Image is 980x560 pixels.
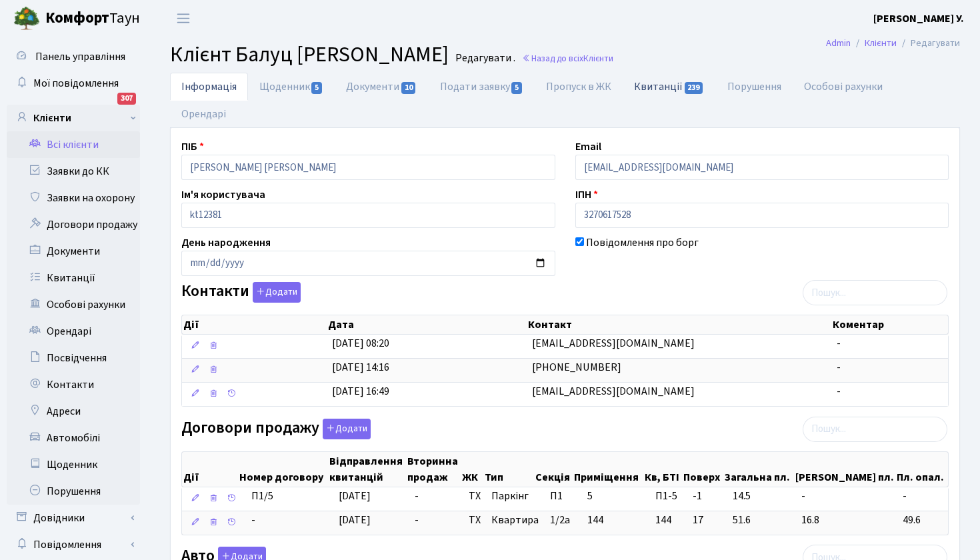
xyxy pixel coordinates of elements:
span: - [837,384,841,399]
span: - [251,513,255,527]
button: Контакти [253,282,301,303]
span: 10 [401,82,416,94]
span: - [903,489,943,504]
span: 16.8 [801,513,892,528]
button: Переключити навігацію [167,7,200,29]
a: Всі клієнти [7,131,140,158]
a: Порушення [716,73,793,101]
th: Кв, БТІ [643,452,682,487]
a: Заявки на охорону [7,185,140,211]
span: - [837,336,841,351]
a: Клієнти [7,105,140,131]
span: 144 [655,513,682,528]
a: Інформація [170,73,248,101]
span: 49.6 [903,513,943,528]
label: Повідомлення про борг [586,235,699,251]
th: ЖК [461,452,483,487]
span: [DATE] 14:16 [332,360,389,375]
span: Панель управління [35,49,125,64]
label: ПІБ [181,139,204,155]
span: [PHONE_NUMBER] [532,360,621,375]
input: Пошук... [803,280,947,305]
button: Договори продажу [323,419,371,439]
span: ТХ [469,513,481,528]
span: 17 [693,513,722,528]
span: ТХ [469,489,481,504]
a: Квитанції [623,73,715,100]
a: Порушення [7,478,140,505]
span: [EMAIL_ADDRESS][DOMAIN_NAME] [532,336,695,351]
span: 144 [587,513,603,527]
span: [DATE] 08:20 [332,336,389,351]
span: Клієнт Балуц [PERSON_NAME] [170,39,449,70]
th: Дата [327,315,527,334]
a: Документи [7,238,140,265]
span: [DATE] [339,489,371,503]
nav: breadcrumb [806,29,980,57]
label: Email [575,139,601,155]
small: Редагувати . [453,52,515,65]
label: Ім'я користувача [181,187,265,203]
a: Admin [826,36,851,50]
a: Довідники [7,505,140,531]
span: 5 [311,82,322,94]
a: Додати [249,280,301,303]
a: Щоденник [248,73,335,101]
div: 307 [117,93,136,105]
th: Тип [483,452,534,487]
span: 51.6 [733,513,791,528]
a: Контакти [7,371,140,398]
li: Редагувати [897,36,960,51]
a: Автомобілі [7,425,140,451]
th: Поверх [682,452,723,487]
a: Клієнти [865,36,897,50]
th: Вторинна продаж [406,452,461,487]
th: Контакт [527,315,831,334]
span: [EMAIL_ADDRESS][DOMAIN_NAME] [532,384,695,399]
a: Посвідчення [7,345,140,371]
label: День народження [181,235,271,251]
a: Документи [335,73,428,101]
img: logo.png [13,5,40,32]
b: Комфорт [45,7,109,29]
a: Назад до всіхКлієнти [522,52,613,65]
span: 1/2а [550,513,570,527]
th: Номер договору [238,452,327,487]
a: Заявки до КК [7,158,140,185]
th: Коментар [831,315,948,334]
a: Панель управління [7,43,140,70]
label: Контакти [181,282,301,303]
th: [PERSON_NAME] пл. [794,452,895,487]
span: Таун [45,7,140,30]
span: Мої повідомлення [33,76,119,91]
a: Квитанції [7,265,140,291]
a: Повідомлення [7,531,140,558]
th: Відправлення квитанцій [328,452,406,487]
span: Паркінг [491,489,539,504]
th: Дії [182,315,327,334]
th: Пл. опал. [895,452,948,487]
th: Секція [534,452,573,487]
a: Додати [319,416,371,439]
th: Приміщення [573,452,643,487]
span: [DATE] 16:49 [332,384,389,399]
span: -1 [693,489,722,504]
span: 5 [511,82,522,94]
span: - [415,513,419,527]
span: 239 [685,82,703,94]
a: Особові рахунки [793,73,894,101]
a: Пропуск в ЖК [535,73,623,101]
th: Загальна пл. [723,452,794,487]
a: Орендарі [170,100,237,128]
span: 5 [587,489,593,503]
span: Клієнти [583,52,613,65]
a: Особові рахунки [7,291,140,318]
b: [PERSON_NAME] У. [873,11,964,26]
a: Орендарі [7,318,140,345]
span: - [837,360,841,375]
th: Дії [182,452,238,487]
span: П1-5 [655,489,682,504]
a: [PERSON_NAME] У. [873,11,964,27]
a: Щоденник [7,451,140,478]
span: - [415,489,419,503]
